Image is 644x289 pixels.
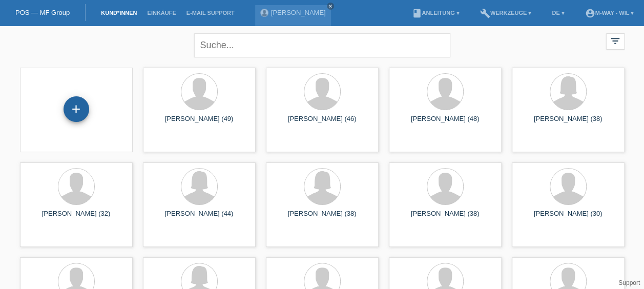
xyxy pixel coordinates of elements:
div: [PERSON_NAME] (49) [151,115,247,131]
a: close [327,3,334,10]
i: close [328,4,333,9]
a: POS — MF Group [15,9,70,16]
a: Support [618,279,640,286]
div: Kund*in hinzufügen [64,100,89,118]
a: Kund*innen [96,10,142,16]
a: [PERSON_NAME] [271,9,326,16]
a: account_circlem-way - Wil ▾ [580,10,639,16]
div: [PERSON_NAME] (30) [520,210,616,226]
a: buildWerkzeuge ▾ [475,10,537,16]
input: Suche... [194,33,450,57]
div: [PERSON_NAME] (46) [274,115,370,131]
div: [PERSON_NAME] (48) [397,115,493,131]
i: book [411,8,422,18]
div: [PERSON_NAME] (38) [520,115,616,131]
div: [PERSON_NAME] (38) [274,210,370,226]
i: filter_list [610,35,621,47]
div: [PERSON_NAME] (32) [28,210,124,226]
i: account_circle [585,8,595,18]
a: bookAnleitung ▾ [406,10,464,16]
a: DE ▾ [547,10,569,16]
div: [PERSON_NAME] (44) [151,210,247,226]
a: E-Mail Support [181,10,240,16]
div: [PERSON_NAME] (38) [397,210,493,226]
i: build [480,8,490,18]
a: Einkäufe [142,10,181,16]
